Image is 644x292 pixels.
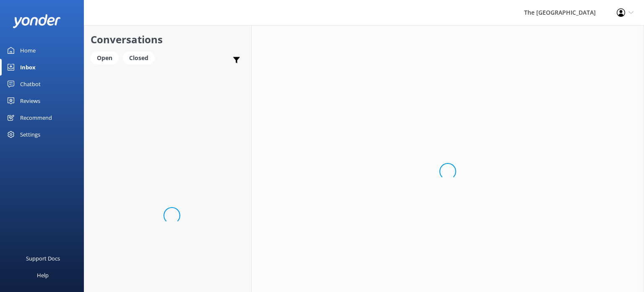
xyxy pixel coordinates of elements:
div: Inbox [20,59,36,76]
div: Settings [20,126,40,143]
a: Open [91,53,123,62]
div: Reviews [20,92,40,109]
div: Home [20,42,36,59]
div: Help [37,267,49,284]
h2: Conversations [91,32,245,47]
div: Open [91,52,119,64]
div: Chatbot [20,76,41,92]
div: Recommend [20,109,52,126]
div: Support Docs [26,250,60,267]
div: Closed [123,52,155,64]
img: yonder-white-logo.png [13,14,61,28]
a: Closed [123,53,159,62]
